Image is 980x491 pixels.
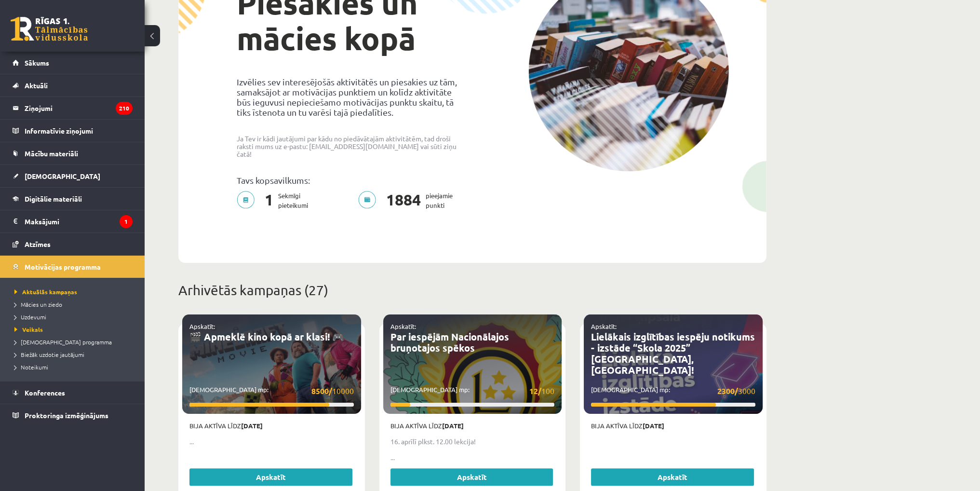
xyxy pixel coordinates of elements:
[442,422,464,430] strong: [DATE]
[13,382,133,404] a: Konferences
[390,385,555,397] p: [DEMOGRAPHIC_DATA] mp:
[241,422,263,430] strong: [DATE]
[189,322,215,330] a: Apskatīt:
[591,322,617,330] a: Apskatīt:
[311,385,354,397] span: 10000
[25,120,133,142] legend: Informatīvie ziņojumi
[25,194,82,203] span: Digitālie materiāli
[13,120,133,142] a: Informatīvie ziņojumi
[189,330,344,343] a: 🎬 Apmeklē kino kopā ar klasi! 🎮
[189,468,352,486] a: Apskatīt
[13,165,133,187] a: [DEMOGRAPHIC_DATA]
[14,363,135,371] a: Noteikumi
[14,350,135,359] a: Biežāk uzdotie jautājumi
[189,385,354,397] p: [DEMOGRAPHIC_DATA] mp:
[13,52,133,74] a: Sākums
[13,233,133,255] a: Atzīmes
[591,385,755,397] p: [DEMOGRAPHIC_DATA] mp:
[237,135,465,158] p: Ja Tev ir kādi jautājumi par kādu no piedāvātajām aktivitātēm, tad droši raksti mums uz e-pastu: ...
[390,437,476,446] strong: 16. aprīlī plkst. 12.00 lekcija!
[14,326,43,333] span: Veikals
[591,330,755,376] a: Lielākais izglītības iespēju notikums - izstāde “Skola 2025” [GEOGRAPHIC_DATA], [GEOGRAPHIC_DATA]!
[13,142,133,164] a: Mācību materiāli
[390,468,553,486] a: Apskatīt
[260,191,278,210] span: 1
[529,385,554,397] span: 100
[390,322,416,330] a: Apskatīt:
[25,240,51,248] span: Atzīmes
[13,256,133,278] a: Motivācijas programma
[14,300,135,309] a: Mācies un ziedo
[25,97,133,119] legend: Ziņojumi
[25,262,101,271] span: Motivācijas programma
[717,386,738,396] strong: 2300/
[390,421,555,431] p: Bija aktīva līdz
[643,422,664,430] strong: [DATE]
[13,74,133,96] a: Aktuāli
[14,338,112,346] span: [DEMOGRAPHIC_DATA] programma
[591,421,755,431] p: Bija aktīva līdz
[237,77,465,117] p: Izvēlies sev interesējošās aktivitātēs un piesakies uz tām, samaksājot ar motivācijas punktiem un...
[189,436,354,447] p: ...
[381,191,426,210] span: 1884
[178,280,766,300] p: Arhivētās kampaņas (27)
[237,175,465,185] p: Tavs kopsavilkums:
[14,287,135,296] a: Aktuālās kampaņas
[717,385,755,397] span: 3000
[25,388,65,397] span: Konferences
[591,468,754,486] a: Apskatīt
[25,81,48,90] span: Aktuāli
[14,325,135,334] a: Veikals
[14,313,135,321] a: Uzdevumi
[14,351,84,358] span: Biežāk uzdotie jautājumi
[14,363,48,371] span: Noteikumi
[116,102,133,115] i: 210
[390,330,509,354] a: Par iespējām Nacionālajos bruņotajos spēkos
[11,17,88,41] a: Rīgas 1. Tālmācības vidusskola
[120,215,133,228] i: 1
[13,97,133,119] a: Ziņojumi210
[311,386,332,396] strong: 8500/
[14,288,77,296] span: Aktuālās kampaņas
[25,172,100,180] span: [DEMOGRAPHIC_DATA]
[13,210,133,232] a: Maksājumi1
[189,421,354,431] p: Bija aktīva līdz
[358,191,458,210] p: pieejamie punkti
[13,404,133,426] a: Proktoringa izmēģinājums
[25,411,108,420] span: Proktoringa izmēģinājums
[14,313,46,321] span: Uzdevumi
[390,452,555,463] p: ...
[14,300,62,308] span: Mācies un ziedo
[529,386,541,396] strong: 12/
[237,191,314,210] p: Sekmīgi pieteikumi
[13,188,133,210] a: Digitālie materiāli
[25,149,78,158] span: Mācību materiāli
[25,58,49,67] span: Sākums
[14,338,135,346] a: [DEMOGRAPHIC_DATA] programma
[25,210,133,232] legend: Maksājumi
